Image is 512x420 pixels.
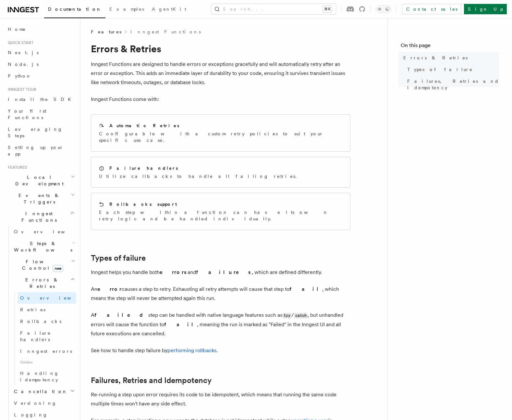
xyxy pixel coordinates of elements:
[211,4,336,14] button: Search...⌘K
[94,312,148,318] strong: failed
[14,412,48,417] span: Logging
[401,42,499,52] h4: On this page
[91,43,350,55] h1: Errors & Retries
[5,174,71,187] span: Local Development
[5,105,76,123] a: Your first Functions
[148,2,190,18] a: AgentKit
[20,330,51,342] span: Failure handlers
[8,127,63,138] span: Leveraging Steps
[5,171,76,190] button: Local Development
[53,265,63,272] span: new
[91,29,121,35] span: Features
[196,269,252,275] strong: failures
[376,5,391,13] button: Toggle dark mode
[11,226,76,238] a: Overview
[11,258,71,271] span: Flow Control
[401,52,499,64] a: Errors & Retries
[167,347,216,353] a: performing rollbacks
[91,157,350,188] a: Failure handlersUtilize callbacks to handle all failing retries.
[289,286,322,292] strong: fail
[5,93,76,105] a: Install the SDK
[18,315,76,327] a: Rollbacks
[5,40,33,45] span: Quick start
[8,97,75,102] span: Install the SDK
[5,165,27,170] span: Features
[5,190,76,208] button: Events & Triggers
[20,349,72,354] span: Inngest errors
[14,401,57,406] span: Versioning
[11,388,67,395] span: Cancellation
[11,277,70,290] span: Errors & Retries
[48,6,102,12] span: Documentation
[11,240,72,253] span: Steps & Workflows
[18,357,76,367] span: Guides
[99,173,300,179] p: Utilize callbacks to handle all failing retries.
[294,313,308,318] code: catch
[5,87,36,92] span: Inngest tour
[11,274,76,292] button: Errors & Retries
[91,268,350,277] p: Inngest helps you handle both and , which are defined differently.
[160,269,188,275] strong: errors
[11,256,76,274] button: Flow Controlnew
[91,95,350,104] p: Inngest Functions come with:
[323,6,332,12] kbd: ⌘K
[91,285,350,303] p: An causes a step to retry. Exhausting all retry attempts will cause that step to , which means th...
[11,386,76,397] button: Cancellation
[91,193,350,230] a: Rollbacks supportEach step within a function can have its own retry logic and be handled individu...
[403,55,468,61] span: Errors & Retries
[18,345,76,357] a: Inngest errors
[109,201,177,207] h2: Rollbacks support
[8,26,26,32] span: Home
[5,47,76,58] a: Next.js
[91,311,350,338] p: A step can be handled with native language features such as / , but unhandled errors will cause t...
[5,70,76,82] a: Python
[91,114,350,152] a: Automatic RetriesConfigurable with a custom retry policies to suit your specific use case.
[402,4,461,14] a: Contact sales
[99,209,342,222] p: Each step within a function can have its own retry logic and be handled individually.
[18,304,76,315] a: Retries
[91,346,350,355] p: See how to handle step failure by .
[44,2,105,18] a: Documentation
[8,62,39,67] span: Node.js
[18,292,76,304] a: Overview
[5,23,76,35] a: Home
[5,58,76,70] a: Node.js
[91,60,350,87] p: Inngest Functions are designed to handle errors or exceptions gracefully and will automatically r...
[8,50,39,55] span: Next.js
[5,208,76,226] button: Inngest Functions
[20,319,61,324] span: Rollbacks
[18,367,76,386] a: Handling idempotency
[11,238,76,256] button: Steps & Workflows
[105,2,148,18] a: Examples
[11,397,76,409] a: Versioning
[5,142,76,160] a: Setting up your app
[91,376,212,385] a: Failures, Retries and Idempotency
[20,295,87,301] span: Overview
[5,210,70,223] span: Inngest Functions
[8,73,31,79] span: Python
[5,192,71,205] span: Events & Triggers
[405,75,499,93] a: Failures, Retries and Idempotency
[407,78,499,91] span: Failures, Retries and Idempotency
[464,4,507,14] a: Sign Up
[152,6,186,12] span: AgentKit
[14,229,81,234] span: Overview
[91,253,146,263] a: Types of failure
[5,123,76,142] a: Leveraging Steps
[109,165,178,171] h2: Failure handlers
[282,313,291,318] code: try
[8,145,64,156] span: Setting up your app
[407,66,473,73] span: Types of failure
[20,307,45,312] span: Retries
[109,122,179,129] h2: Automatic Retries
[11,292,76,386] div: Errors & Retries
[99,130,342,143] p: Configurable with a custom retry policies to suit your specific use case.
[164,321,197,327] strong: fail
[91,390,350,408] p: Re-running a step upon error requires its code to be idempotent, which means that running the sam...
[97,286,122,292] strong: error
[130,29,201,35] a: Inngest Functions
[8,108,46,120] span: Your first Functions
[405,64,499,75] a: Types of failure
[109,6,144,12] span: Examples
[20,371,59,382] span: Handling idempotency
